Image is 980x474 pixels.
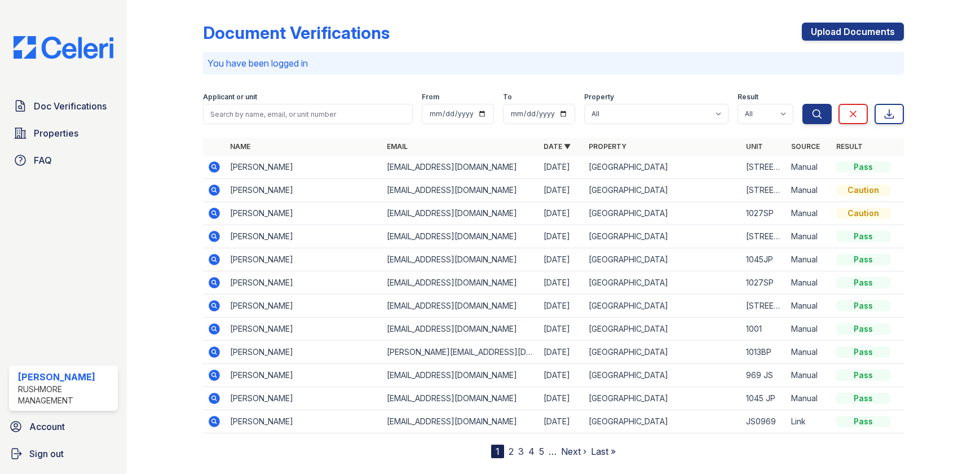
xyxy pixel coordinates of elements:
div: Caution [836,208,890,219]
span: Doc Verifications [34,99,107,113]
div: Pass [836,323,890,335]
td: [GEOGRAPHIC_DATA] [584,271,741,295]
td: [STREET_ADDRESS][PERSON_NAME] [741,225,787,248]
td: [DATE] [539,225,584,248]
td: [GEOGRAPHIC_DATA] [584,341,741,364]
a: 5 [539,446,544,457]
div: Caution [836,185,890,196]
a: Account [5,415,122,438]
td: [DATE] [539,202,584,225]
span: Properties [34,126,78,140]
td: Manual [787,225,832,248]
div: Pass [836,161,890,173]
label: Applicant or unit [203,93,257,102]
td: [GEOGRAPHIC_DATA] [584,225,741,248]
a: Result [836,142,863,151]
td: [GEOGRAPHIC_DATA] [584,156,741,179]
td: Manual [787,202,832,225]
td: [DATE] [539,387,584,410]
td: [GEOGRAPHIC_DATA] [584,179,741,202]
a: Unit [746,142,763,151]
td: [EMAIL_ADDRESS][DOMAIN_NAME] [382,410,539,433]
div: Rushmore Management [18,384,113,406]
a: Name [230,142,250,151]
td: Manual [787,179,832,202]
td: [EMAIL_ADDRESS][DOMAIN_NAME] [382,318,539,341]
a: 2 [509,446,514,457]
td: [PERSON_NAME] [226,225,382,248]
td: Manual [787,156,832,179]
td: [EMAIL_ADDRESS][DOMAIN_NAME] [382,156,539,179]
a: Upload Documents [802,23,904,41]
td: 1013BP [741,341,787,364]
td: [GEOGRAPHIC_DATA] [584,295,741,318]
a: Last » [591,446,616,457]
td: JS0969 [741,410,787,433]
td: [EMAIL_ADDRESS][DOMAIN_NAME] [382,225,539,248]
td: [GEOGRAPHIC_DATA] [584,248,741,271]
td: 969 JS [741,364,787,387]
td: [PERSON_NAME] [226,179,382,202]
td: Manual [787,248,832,271]
input: Search by name, email, or unit number [203,104,412,124]
td: [EMAIL_ADDRESS][DOMAIN_NAME] [382,202,539,225]
a: 4 [528,446,535,457]
div: Pass [836,346,890,358]
span: Sign out [29,447,64,460]
span: Account [29,420,65,433]
td: [PERSON_NAME] [226,248,382,271]
td: [DATE] [539,364,584,387]
div: [PERSON_NAME] [18,370,113,384]
td: [GEOGRAPHIC_DATA] [584,202,741,225]
td: [PERSON_NAME] [226,318,382,341]
div: Pass [836,370,890,381]
td: Manual [787,318,832,341]
td: [GEOGRAPHIC_DATA] [584,364,741,387]
td: Manual [787,341,832,364]
td: 1001 [741,318,787,341]
td: [DATE] [539,179,584,202]
td: [STREET_ADDRESS][PERSON_NAME] [741,295,787,318]
td: 1027SP [741,271,787,295]
td: [PERSON_NAME] [226,364,382,387]
td: [PERSON_NAME] [226,202,382,225]
td: Manual [787,364,832,387]
a: Date ▼ [544,142,571,151]
img: CE_Logo_Blue-a8612792a0a2168367f1c8372b55b34899dd931a85d93a1a3d3e32e68fde9ad4.png [5,36,122,59]
div: Pass [836,393,890,404]
td: [EMAIL_ADDRESS][DOMAIN_NAME] [382,271,539,295]
label: Result [738,93,758,102]
a: Email [387,142,408,151]
span: FAQ [34,153,52,167]
td: [EMAIL_ADDRESS][DOMAIN_NAME] [382,295,539,318]
td: [DATE] [539,271,584,295]
td: [PERSON_NAME] [226,271,382,295]
td: [DATE] [539,295,584,318]
td: [PERSON_NAME] [226,156,382,179]
td: [PERSON_NAME] [226,295,382,318]
td: [PERSON_NAME] [226,341,382,364]
td: [EMAIL_ADDRESS][DOMAIN_NAME] [382,248,539,271]
div: Pass [836,231,890,242]
label: From [422,93,439,102]
td: Manual [787,295,832,318]
td: [GEOGRAPHIC_DATA] [584,410,741,433]
td: [PERSON_NAME][EMAIL_ADDRESS][DOMAIN_NAME] [382,341,539,364]
a: Next › [561,446,586,457]
td: [DATE] [539,318,584,341]
td: [EMAIL_ADDRESS][DOMAIN_NAME] [382,364,539,387]
div: Pass [836,300,890,311]
p: You have been logged in [208,56,899,70]
label: To [503,93,512,102]
td: [EMAIL_ADDRESS][DOMAIN_NAME] [382,179,539,202]
a: Properties [9,122,118,144]
a: Doc Verifications [9,95,118,117]
span: … [549,445,557,458]
td: [GEOGRAPHIC_DATA] [584,318,741,341]
td: [PERSON_NAME] [226,410,382,433]
td: 1045JP [741,248,787,271]
td: [GEOGRAPHIC_DATA] [584,387,741,410]
label: Property [584,93,614,102]
a: Source [791,142,820,151]
td: [DATE] [539,248,584,271]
